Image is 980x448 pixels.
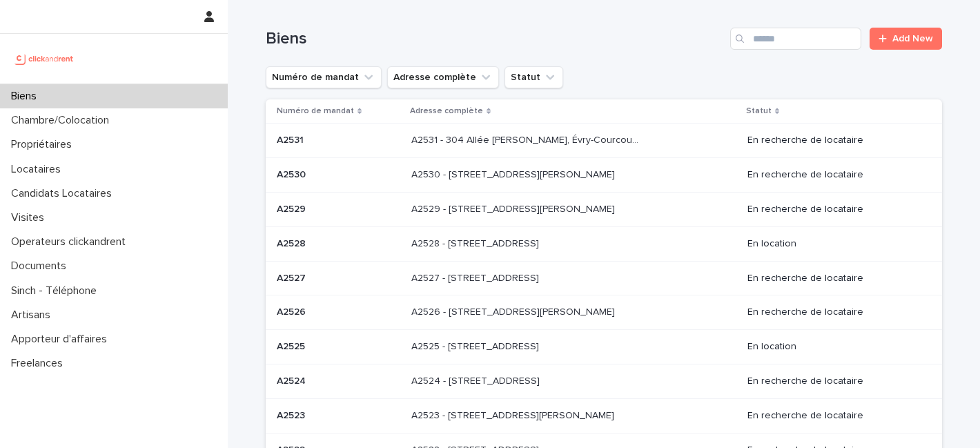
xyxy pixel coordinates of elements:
[277,235,308,250] p: A2528
[266,124,942,158] tr: A2531A2531 A2531 - 304 Allée [PERSON_NAME], Évry-Courcouronnes 91000A2531 - 304 Allée [PERSON_NAM...
[892,34,933,43] span: Add New
[6,357,74,370] p: Freelances
[747,169,920,181] p: En recherche de locataire
[6,163,72,176] p: Locataires
[277,166,308,181] p: A2530
[277,104,354,119] p: Numéro de mandat
[11,45,78,72] img: UCB0brd3T0yccxBKYDjQ
[266,158,942,193] tr: A2530A2530 A2530 - [STREET_ADDRESS][PERSON_NAME]A2530 - [STREET_ADDRESS][PERSON_NAME] En recherch...
[6,333,118,346] p: Apporteur d'affaires
[266,226,942,261] tr: A2528A2528 A2528 - [STREET_ADDRESS]A2528 - [STREET_ADDRESS] En location
[411,201,618,215] p: A2529 - 14 rue Honoré de Balzac, Garges-lès-Gonesse 95140
[870,28,942,50] a: Add New
[747,204,920,215] p: En recherche de locataire
[387,66,499,88] button: Adresse complète
[411,270,542,284] p: A2527 - [STREET_ADDRESS]
[6,187,123,200] p: Candidats Locataires
[504,66,563,88] button: Statut
[6,138,83,151] p: Propriétaires
[6,211,55,224] p: Visites
[266,295,942,330] tr: A2526A2526 A2526 - [STREET_ADDRESS][PERSON_NAME]A2526 - [STREET_ADDRESS][PERSON_NAME] En recherch...
[746,104,772,119] p: Statut
[6,284,108,298] p: Sinch - Téléphone
[266,192,942,226] tr: A2529A2529 A2529 - [STREET_ADDRESS][PERSON_NAME]A2529 - [STREET_ADDRESS][PERSON_NAME] En recherch...
[411,373,542,387] p: A2524 - [STREET_ADDRESS]
[410,104,483,119] p: Adresse complète
[411,235,542,250] p: A2528 - [STREET_ADDRESS]
[747,410,920,422] p: En recherche de locataire
[411,407,617,422] p: A2523 - 18 quai Alphonse Le Gallo, Boulogne-Billancourt 92100
[6,260,77,273] p: Documents
[277,270,308,284] p: A2527
[411,304,618,318] p: A2526 - [STREET_ADDRESS][PERSON_NAME]
[747,273,920,284] p: En recherche de locataire
[747,376,920,387] p: En recherche de locataire
[266,398,942,433] tr: A2523A2523 A2523 - [STREET_ADDRESS][PERSON_NAME]A2523 - [STREET_ADDRESS][PERSON_NAME] En recherch...
[747,306,920,318] p: En recherche de locataire
[277,304,308,318] p: A2526
[747,135,920,146] p: En recherche de locataire
[6,235,137,249] p: Operateurs clickandrent
[6,90,48,103] p: Biens
[411,132,644,146] p: A2531 - 304 Allée Pablo Neruda, Évry-Courcouronnes 91000
[266,66,382,88] button: Numéro de mandat
[277,132,306,146] p: A2531
[6,114,120,127] p: Chambre/Colocation
[277,338,308,353] p: A2525
[277,373,308,387] p: A2524
[266,29,725,49] h1: Biens
[730,28,861,50] input: Search
[411,166,618,181] p: A2530 - [STREET_ADDRESS][PERSON_NAME]
[277,407,308,422] p: A2523
[266,261,942,295] tr: A2527A2527 A2527 - [STREET_ADDRESS]A2527 - [STREET_ADDRESS] En recherche de locataire
[266,364,942,398] tr: A2524A2524 A2524 - [STREET_ADDRESS]A2524 - [STREET_ADDRESS] En recherche de locataire
[411,338,542,353] p: A2525 - [STREET_ADDRESS]
[6,309,61,322] p: Artisans
[277,201,308,215] p: A2529
[747,238,920,250] p: En location
[747,341,920,353] p: En location
[266,330,942,364] tr: A2525A2525 A2525 - [STREET_ADDRESS]A2525 - [STREET_ADDRESS] En location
